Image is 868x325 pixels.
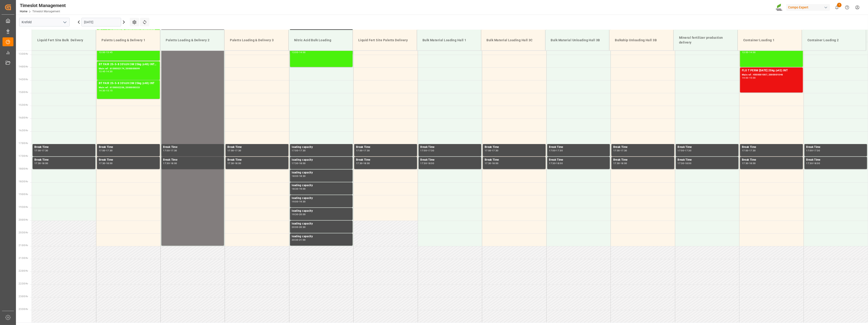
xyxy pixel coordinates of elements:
[227,162,234,164] div: 17:30
[485,162,491,164] div: 17:30
[749,77,756,79] div: 15:00
[100,36,156,44] div: Paletts Loading & Delivery 1
[556,162,563,164] div: 18:00
[19,257,28,259] span: 21:30 Hr
[832,2,842,13] button: show 1 new notifications
[19,168,28,170] span: 18:00 Hr
[427,162,428,164] div: -
[420,158,480,162] div: Break Time
[806,145,865,150] div: Break Time
[292,51,298,53] div: 13:00
[555,162,556,164] div: -
[292,158,351,162] div: loading capacity
[549,150,556,152] div: 17:00
[298,162,299,164] div: -
[491,150,492,152] div: -
[621,162,627,164] div: 18:00
[299,150,306,152] div: 17:30
[34,150,41,152] div: 17:00
[19,78,28,81] span: 14:30 Hr
[748,162,749,164] div: -
[105,150,106,152] div: -
[742,162,748,164] div: 17:30
[42,162,48,164] div: 18:00
[613,36,670,44] div: Bulkship Unloading Hall 3B
[742,158,801,162] div: Break Time
[34,158,94,162] div: Break Time
[420,150,427,152] div: 17:00
[99,145,158,150] div: Break Time
[41,150,42,152] div: -
[170,162,170,164] div: -
[299,51,306,53] div: 14:00
[106,70,113,72] div: 14:30
[106,51,113,53] div: 13:45
[742,68,801,73] div: FLO T PERM [DATE] 25kg (x42) INT
[742,51,748,53] div: 13:00
[19,231,28,234] span: 20:30 Hr
[292,175,298,177] div: 18:00
[748,51,749,53] div: -
[806,150,813,152] div: 17:00
[613,150,620,152] div: 17:00
[620,162,621,164] div: -
[428,150,434,152] div: 17:30
[105,90,106,92] div: -
[163,162,170,164] div: 17:30
[363,162,363,164] div: -
[19,295,28,298] span: 23:00 Hr
[292,170,351,175] div: loading capacity
[292,209,351,213] div: loading capacity
[292,226,298,228] div: 20:00
[298,201,299,203] div: -
[34,145,94,150] div: Break Time
[19,142,28,144] span: 17:00 Hr
[685,162,692,164] div: 18:00
[298,150,299,152] div: -
[299,201,306,203] div: 19:30
[19,282,28,285] span: 22:30 Hr
[814,162,820,164] div: 18:00
[842,2,852,13] button: Help Center
[299,213,306,215] div: 20:00
[235,162,241,164] div: 18:00
[99,62,158,67] div: BT FAIR 25-5-8 35%UH 3M 25kg (x40) INTFET 6-0-12 KR 25kgx40 DE,AT,[GEOGRAPHIC_DATA],ES,ITFLO T CL...
[555,150,556,152] div: -
[19,219,28,221] span: 20:00 Hr
[356,145,415,150] div: Break Time
[613,145,672,150] div: Break Time
[19,244,28,247] span: 21:00 Hr
[299,226,306,228] div: 20:30
[421,36,477,44] div: Bulk Material Loading Hall 1
[61,19,68,26] button: open menu
[19,104,28,106] span: 15:30 Hr
[234,150,235,152] div: -
[19,193,28,196] span: 19:00 Hr
[298,213,299,215] div: -
[292,188,298,190] div: 18:30
[170,150,170,152] div: -
[106,162,113,164] div: 18:00
[549,158,608,162] div: Break Time
[742,145,801,150] div: Break Time
[298,226,299,228] div: -
[19,155,28,157] span: 17:30 Hr
[99,51,105,53] div: 13:00
[41,162,42,164] div: -
[227,150,234,152] div: 17:00
[99,150,105,152] div: 17:00
[748,77,749,79] div: -
[99,90,105,92] div: 14:30
[235,150,241,152] div: 17:30
[363,150,363,152] div: -
[420,162,427,164] div: 17:30
[363,162,370,164] div: 18:00
[298,51,299,53] div: -
[677,34,734,47] div: Mineral fertilizer production delivery
[99,158,158,162] div: Break Time
[19,53,28,55] span: 13:30 Hr
[428,162,434,164] div: 18:00
[19,180,28,183] span: 18:30 Hr
[748,150,749,152] div: -
[356,36,413,44] div: Liquid Fert Site Paletts Delivery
